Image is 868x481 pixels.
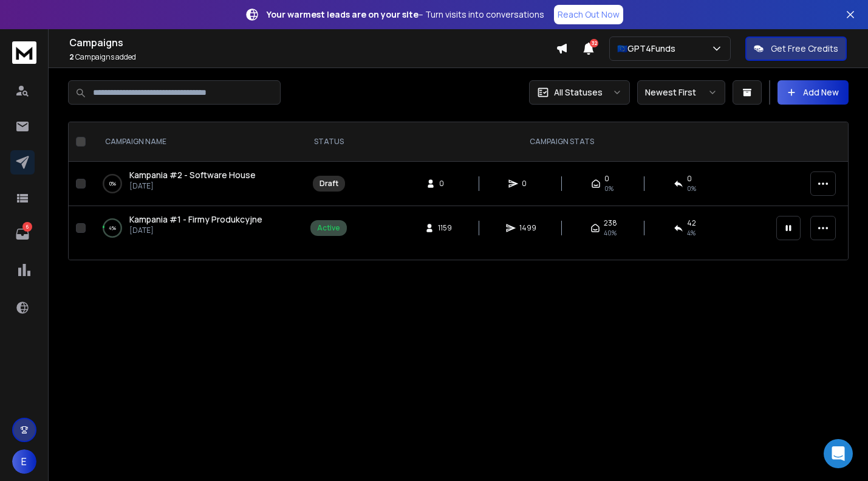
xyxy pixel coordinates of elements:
button: Add New [777,80,849,105]
h1: Campaigns [69,35,556,50]
span: 4 % [687,228,695,238]
span: 2 [69,52,74,62]
span: 32 [590,39,598,47]
a: Kampania #2 - Software House [129,169,256,181]
div: Active [317,223,340,233]
p: 🇪🇺GPT4Funds [617,43,680,55]
span: Kampania #1 - Firmy Produkcyjne [129,213,262,225]
div: Draft [320,179,338,189]
button: E [12,449,36,474]
p: [DATE] [129,181,256,191]
button: Newest First [637,80,725,105]
button: Get Free Credits [745,36,847,61]
p: Get Free Credits [771,43,838,55]
a: 6 [10,222,35,246]
span: 40 % [604,228,617,238]
div: Open Intercom Messenger [824,439,853,468]
p: Reach Out Now [558,9,620,21]
span: 0 [687,174,692,184]
span: Kampania #2 - Software House [129,169,256,181]
th: STATUS [303,122,354,162]
p: [DATE] [129,226,262,235]
th: CAMPAIGN NAME [91,122,303,162]
span: 42 [687,218,696,228]
span: 1499 [519,223,536,233]
span: 0 [604,174,609,184]
p: 6 [22,222,32,232]
td: 0%Kampania #2 - Software House[DATE] [91,162,303,206]
p: All Statuses [554,86,603,99]
span: 0 [522,179,534,189]
p: 4 % [109,222,116,234]
a: Reach Out Now [554,5,623,24]
span: 0% [687,184,696,193]
p: 0 % [109,178,116,190]
th: CAMPAIGN STATS [354,122,769,162]
span: 0% [604,184,613,193]
img: logo [12,41,36,64]
span: 238 [604,218,617,228]
span: 1159 [438,223,452,233]
p: Campaigns added [69,52,556,62]
span: 0 [439,179,451,189]
td: 4%Kampania #1 - Firmy Produkcyjne[DATE] [91,206,303,251]
p: – Turn visits into conversations [267,9,544,21]
a: Kampania #1 - Firmy Produkcyjne [129,213,262,226]
strong: Your warmest leads are on your site [267,9,419,20]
